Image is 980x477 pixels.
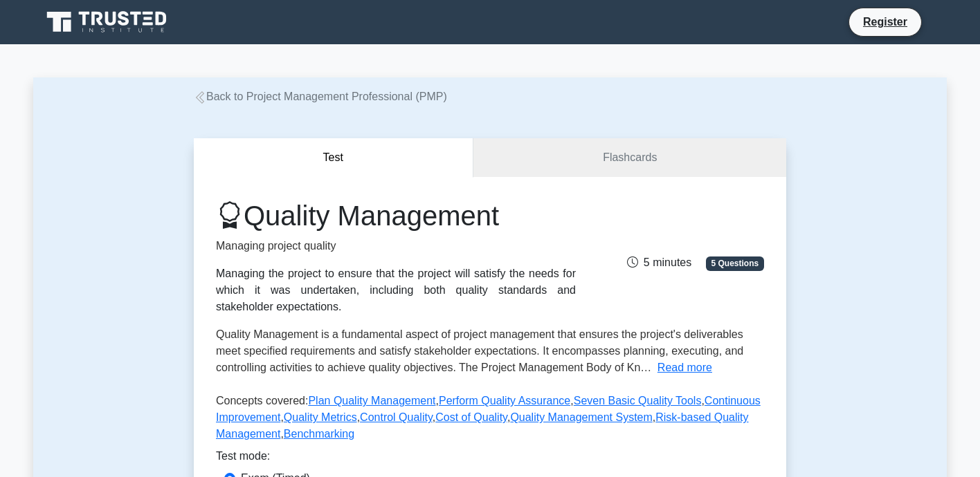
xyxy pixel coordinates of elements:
[473,138,786,178] a: Flashcards
[435,411,507,423] a: Cost of Quality
[574,395,702,406] a: Seven Basic Quality Tools
[627,256,691,268] span: 5 minutes
[216,199,576,232] h1: Quality Management
[194,138,473,178] button: Test
[284,428,354,440] a: Benchmarking
[510,411,652,423] a: Quality Management System
[216,238,576,254] p: Managing project quality
[216,328,743,373] span: Quality Management is a fundamental aspect of project management that ensures the project's deliv...
[706,256,764,270] span: 5 Questions
[657,359,712,376] button: Read more
[216,265,576,315] div: Managing the project to ensure that the project will satisfy the needs for which it was undertake...
[360,411,433,423] a: Control Quality
[216,448,764,470] div: Test mode:
[855,13,916,30] a: Register
[284,411,357,423] a: Quality Metrics
[439,395,570,406] a: Perform Quality Assurance
[194,91,447,102] a: Back to Project Management Professional (PMP)
[216,393,764,448] p: Concepts covered: , , , , , , , , ,
[308,395,435,406] a: Plan Quality Management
